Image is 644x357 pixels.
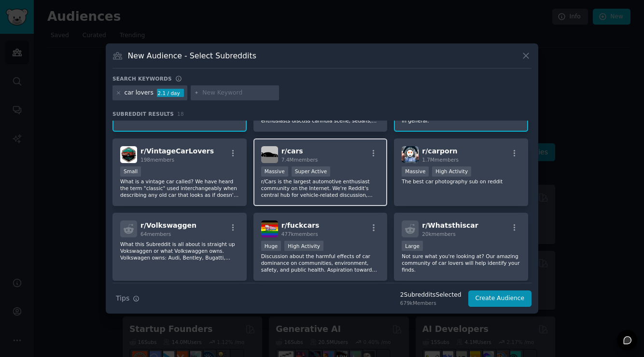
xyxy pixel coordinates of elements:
div: 679k Members [400,300,462,306]
span: 1.7M members [422,157,459,163]
div: Large [402,241,423,251]
p: Not sure what you're looking at? Our amazing community of car lovers will help identify your finds. [402,253,520,273]
div: Super Active [292,166,331,177]
span: r/ Volkswaggen [140,221,196,229]
span: r/ fuckcars [281,221,320,229]
div: Massive [402,166,429,177]
span: r/ VintageCarLovers [140,147,214,155]
img: VintageCarLovers [120,146,137,163]
p: r/Cars is the largest automotive enthusiast community on the Internet. We're Reddit's central hub... [261,178,380,198]
span: 64 members [140,231,171,237]
div: car lovers [125,89,154,97]
div: High Activity [432,166,471,177]
div: 2 Subreddit s Selected [400,291,462,300]
div: 2.1 / day [157,89,184,97]
div: Huge [261,241,281,251]
span: r/ cars [281,147,303,155]
span: 477k members [281,231,318,237]
img: fuckcars [261,220,278,237]
input: New Keyword [202,89,276,97]
span: Tips [116,293,129,303]
img: cars [261,146,278,163]
p: What this Subreddit is all about is straight up Vokswaggen or what Volkswaggen owns. Volkswagen o... [120,241,239,261]
p: The best car photography sub on reddit [402,178,520,185]
div: Small [120,166,141,177]
h3: Search keywords [112,75,172,82]
span: Subreddit Results [112,110,174,117]
button: Tips [112,290,143,307]
img: carporn [402,146,419,163]
p: Discussion about the harmful effects of car dominance on communities, environment, safety, and pu... [261,253,380,273]
span: 7.4M members [281,157,318,163]
span: 20k members [422,231,455,237]
span: 198 members [140,157,174,163]
span: r/ carporn [422,147,457,155]
span: r/ Whatsthiscar [422,221,478,229]
div: High Activity [284,241,323,251]
p: What is a vintage car called? We have heard the term "classic" used interchangeably when describi... [120,178,239,198]
button: Create Audience [468,290,532,307]
span: 18 [177,111,184,117]
h3: New Audience - Select Subreddits [128,51,256,61]
div: Massive [261,166,288,177]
